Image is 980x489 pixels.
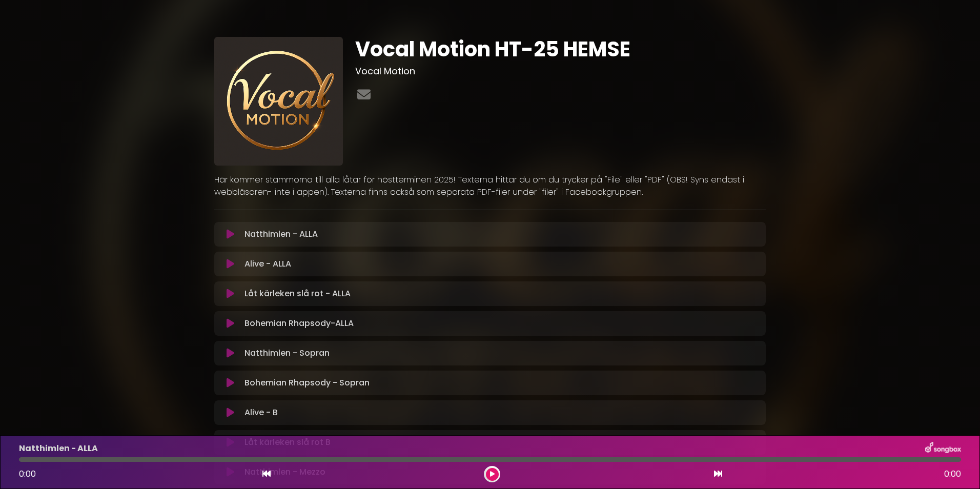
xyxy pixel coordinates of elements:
span: 0:00 [944,468,961,480]
span: 0:00 [19,468,36,480]
p: Bohemian Rhapsody-ALLA [244,317,354,330]
p: Natthimlen - Sopran [244,347,330,359]
p: Natthimlen - ALLA [244,228,318,240]
p: Natthimlen - ALLA [19,442,98,455]
p: Alive - B [244,406,278,419]
p: Här kommer stämmorna till alla låtar för höstterminen 2025! Texterna hittar du om du trycker på "... [214,174,766,198]
h1: Vocal Motion HT-25 HEMSE [355,37,766,62]
p: Alive - ALLA [244,258,291,270]
p: Låt kärleken slå rot - ALLA [244,288,351,300]
p: Bohemian Rhapsody - Sopran [244,377,370,389]
img: songbox-logo-white.png [925,442,961,455]
h3: Vocal Motion [355,66,766,77]
img: pGlB4Q9wSIK9SaBErEAn [214,37,343,166]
